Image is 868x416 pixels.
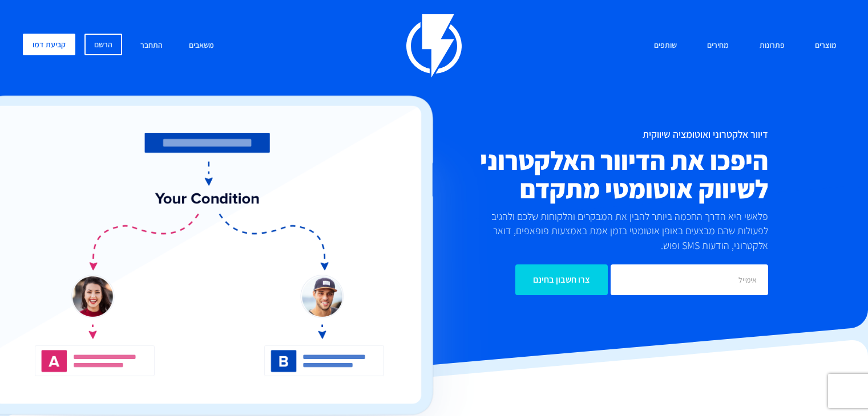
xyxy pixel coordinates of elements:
a: התחבר [132,34,171,58]
a: הרשם [84,34,122,55]
h2: היפכו את הדיוור האלקטרוני לשיווק אוטומטי מתקדם [374,146,768,203]
a: מוצרים [806,34,845,58]
a: קביעת דמו [23,34,75,55]
input: צרו חשבון בחינם [515,264,608,295]
a: מחירים [699,34,737,58]
p: פלאשי היא הדרך החכמה ביותר להבין את המבקרים והלקוחות שלכם ולהגיב לפעולות שהם מבצעים באופן אוטומטי... [477,209,768,253]
a: משאבים [180,34,223,58]
h1: דיוור אלקטרוני ואוטומציה שיווקית [374,129,768,140]
input: אימייל [611,264,768,295]
a: שותפים [645,34,685,58]
a: פתרונות [751,34,793,58]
